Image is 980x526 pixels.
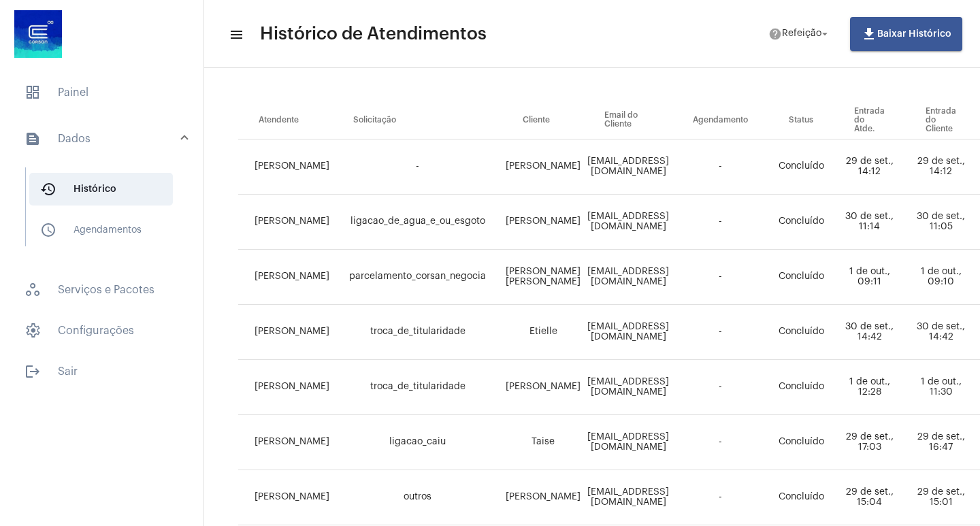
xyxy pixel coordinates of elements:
[905,195,977,250] td: 30 de set., 11:05
[760,20,839,48] button: Refeição
[834,195,905,250] td: 30 de set., 11:14
[24,282,41,298] span: sidenav icon
[349,272,486,281] span: parcelamento_corsan_negocia
[905,250,977,305] td: 1 de out., 09:10
[672,250,768,305] td: -
[834,305,905,360] td: 30 de set., 14:42
[905,305,977,360] td: 30 de set., 14:42
[584,101,672,139] th: Email do Cliente
[24,84,41,101] span: sidenav icon
[29,173,173,206] span: Histórico
[584,360,672,415] td: [EMAIL_ADDRESS][DOMAIN_NAME]
[768,470,834,525] td: Concluído
[850,17,962,51] button: Baixar Histórico
[672,101,768,139] th: Agendamento
[905,415,977,470] td: 29 de set., 16:47
[24,131,41,147] mat-icon: sidenav icon
[502,139,584,195] td: [PERSON_NAME]
[819,28,831,40] mat-icon: arrow_drop_down
[861,26,877,42] mat-icon: file_download
[238,360,333,415] td: [PERSON_NAME]
[905,139,977,195] td: 29 de set., 14:12
[768,101,834,139] th: Status
[29,214,173,246] span: Agendamentos
[14,355,190,388] span: Sair
[905,470,977,525] td: 29 de set., 15:01
[584,250,672,305] td: [EMAIL_ADDRESS][DOMAIN_NAME]
[238,195,333,250] td: [PERSON_NAME]
[370,382,465,391] span: troca_de_titularidade
[672,360,768,415] td: -
[672,470,768,525] td: -
[260,23,487,45] span: Histórico de Atendimentos
[14,76,190,109] span: Painel
[834,470,905,525] td: 29 de set., 15:04
[672,305,768,360] td: -
[229,27,242,43] mat-icon: sidenav icon
[238,470,333,525] td: [PERSON_NAME]
[350,216,485,226] span: ligacao_de_agua_e_ou_esgoto
[834,101,905,139] th: Entrada do Atde.
[502,470,584,525] td: [PERSON_NAME]
[782,29,821,39] span: Refeição
[502,360,584,415] td: [PERSON_NAME]
[8,117,203,161] mat-expansion-panel-header: sidenav iconDados
[14,314,190,347] span: Configurações
[238,101,333,139] th: Atendente
[238,305,333,360] td: [PERSON_NAME]
[24,323,41,339] span: sidenav icon
[584,470,672,525] td: [EMAIL_ADDRESS][DOMAIN_NAME]
[584,139,672,195] td: [EMAIL_ADDRESS][DOMAIN_NAME]
[404,492,431,502] span: outros
[768,139,834,195] td: Concluído
[672,415,768,470] td: -
[238,139,333,195] td: [PERSON_NAME]
[768,195,834,250] td: Concluído
[768,305,834,360] td: Concluído
[502,415,584,470] td: Taise
[834,250,905,305] td: 1 de out., 09:11
[502,195,584,250] td: [PERSON_NAME]
[238,250,333,305] td: [PERSON_NAME]
[502,250,584,305] td: [PERSON_NAME] [PERSON_NAME]
[502,101,584,139] th: Cliente
[768,360,834,415] td: Concluído
[861,29,951,39] span: Baixar Histórico
[502,305,584,360] td: Etielle
[40,222,56,238] mat-icon: sidenav icon
[238,415,333,470] td: [PERSON_NAME]
[370,327,465,336] span: troca_de_titularidade
[834,139,905,195] td: 29 de set., 14:12
[24,363,41,380] mat-icon: sidenav icon
[672,195,768,250] td: -
[584,195,672,250] td: [EMAIL_ADDRESS][DOMAIN_NAME]
[389,437,446,446] span: ligacao_caiu
[14,274,190,306] span: Serviços e Pacotes
[768,415,834,470] td: Concluído
[584,305,672,360] td: [EMAIL_ADDRESS][DOMAIN_NAME]
[672,139,768,195] td: -
[8,161,203,265] div: sidenav iconDados
[768,250,834,305] td: Concluído
[905,360,977,415] td: 1 de out., 11:30
[584,415,672,470] td: [EMAIL_ADDRESS][DOMAIN_NAME]
[416,161,419,171] span: -
[768,27,782,41] mat-icon: help
[24,131,182,147] mat-panel-title: Dados
[834,360,905,415] td: 1 de out., 12:28
[40,181,56,197] mat-icon: sidenav icon
[834,415,905,470] td: 29 de set., 17:03
[905,101,977,139] th: Entrada do Cliente
[11,7,65,61] img: d4669ae0-8c07-2337-4f67-34b0df7f5ae4.jpeg
[333,101,502,139] th: Solicitação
